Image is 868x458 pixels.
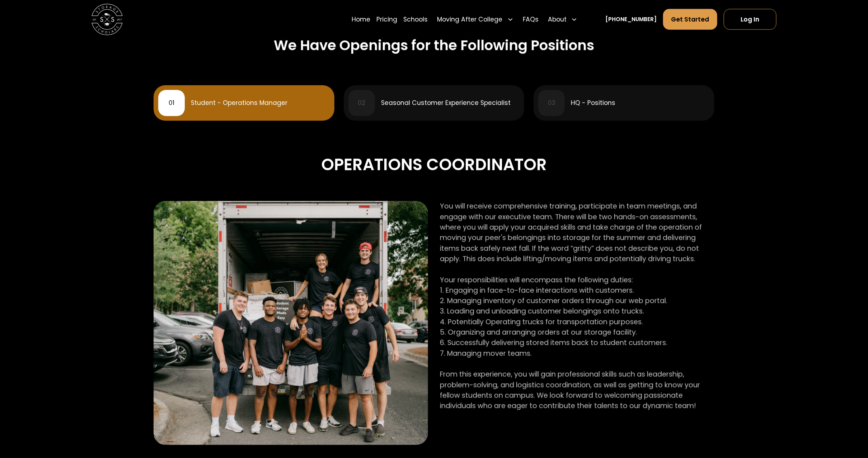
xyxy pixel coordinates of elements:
a: Log In [724,9,777,30]
div: Student - Operations Manager [191,100,287,106]
div: About [545,9,581,30]
div: HQ - Positions [571,100,615,106]
div: About [548,15,567,24]
a: Schools [404,9,428,30]
div: Seasonal Customer Experience Specialist [381,100,511,106]
a: [PHONE_NUMBER] [606,15,657,24]
div: Operations Coordinator [154,152,714,178]
div: 02 [358,100,365,106]
div: Moving After College [434,9,517,30]
div: 03 [548,100,555,106]
a: Home [352,9,370,30]
img: Storage Scholars main logo [92,4,123,35]
a: FAQs [523,9,539,30]
div: 01 [169,100,174,106]
a: Get Started [663,9,717,30]
h2: We Have Openings for the Following Positions [274,37,594,54]
p: You will receive comprehensive training, participate in team meetings, and engage with our execut... [440,201,714,411]
a: Pricing [376,9,397,30]
div: Moving After College [437,15,503,24]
